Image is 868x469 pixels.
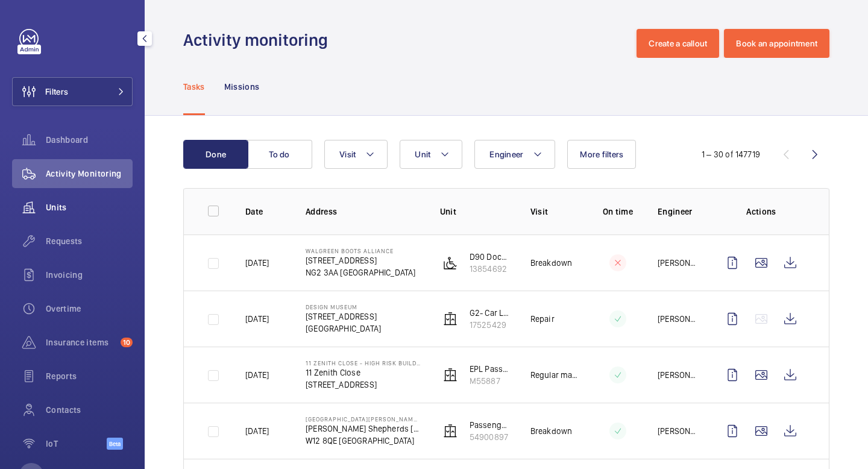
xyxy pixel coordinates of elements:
[306,359,421,367] p: 11 Zenith Close - High Risk Building
[724,29,829,58] button: Book an appointment
[46,134,133,146] span: Dashboard
[470,251,511,263] p: D90 Dock Scissor External Dock Area (Scissor) (WBA03622) No 153
[530,369,578,381] p: Regular maintenance
[107,438,123,450] span: Beta
[567,140,636,169] button: More filters
[470,319,511,331] p: 17525429
[470,375,511,387] p: M55887
[306,423,421,435] p: [PERSON_NAME] Shepherds [PERSON_NAME],
[580,150,623,159] span: More filters
[443,424,458,438] img: elevator.svg
[415,150,430,159] span: Unit
[718,206,805,218] p: Actions
[306,206,421,218] p: Address
[658,206,699,218] p: Engineer
[306,435,421,447] p: W12 8QE [GEOGRAPHIC_DATA]
[489,150,523,159] span: Engineer
[306,303,381,310] p: Design Museum
[474,140,555,169] button: Engineer
[339,150,356,159] span: Visit
[183,81,205,93] p: Tasks
[46,269,133,281] span: Invoicing
[440,206,511,218] p: Unit
[658,313,699,325] p: [PERSON_NAME]
[306,254,416,266] p: [STREET_ADDRESS]
[470,431,511,443] p: 54900897
[306,266,416,279] p: NG2 3AA [GEOGRAPHIC_DATA]
[12,77,133,106] button: Filters
[245,313,269,325] p: [DATE]
[245,369,269,381] p: [DATE]
[247,140,312,169] button: To do
[224,81,260,93] p: Missions
[306,310,381,323] p: [STREET_ADDRESS]
[245,257,269,269] p: [DATE]
[530,313,555,325] p: Repair
[443,256,458,270] img: platform_lift.svg
[530,257,573,269] p: Breakdown
[702,148,760,160] div: 1 – 30 of 147719
[658,369,699,381] p: [PERSON_NAME]
[46,336,116,348] span: Insurance items
[400,140,462,169] button: Unit
[658,425,699,437] p: [PERSON_NAME]
[183,29,335,51] h1: Activity monitoring
[45,86,68,98] span: Filters
[245,425,269,437] p: [DATE]
[306,379,421,391] p: [STREET_ADDRESS]
[637,29,719,58] button: Create a callout
[306,247,416,254] p: Walgreen Boots Alliance
[46,235,133,247] span: Requests
[443,312,458,326] img: elevator.svg
[46,404,133,416] span: Contacts
[46,201,133,213] span: Units
[306,367,421,379] p: 11 Zenith Close
[46,370,133,382] span: Reports
[470,419,511,431] p: Passenger Lift C
[470,307,511,319] p: G2- Car Lift- SC38738
[121,338,133,347] span: 10
[597,206,638,218] p: On time
[658,257,699,269] p: [PERSON_NAME]
[306,415,421,423] p: [GEOGRAPHIC_DATA][PERSON_NAME][PERSON_NAME]
[324,140,388,169] button: Visit
[470,363,511,375] p: EPL Passenger Lift
[306,323,381,335] p: [GEOGRAPHIC_DATA]
[470,263,511,275] p: 13854692
[183,140,248,169] button: Done
[530,206,578,218] p: Visit
[46,168,133,180] span: Activity Monitoring
[245,206,286,218] p: Date
[46,303,133,315] span: Overtime
[530,425,573,437] p: Breakdown
[46,438,107,450] span: IoT
[443,368,458,382] img: elevator.svg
